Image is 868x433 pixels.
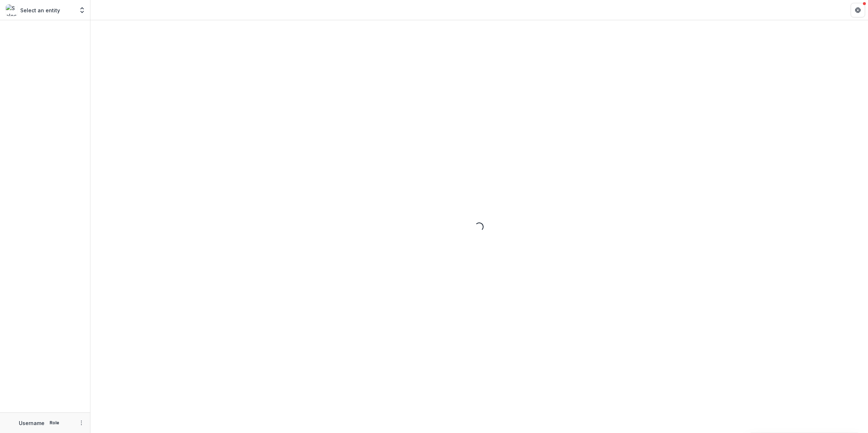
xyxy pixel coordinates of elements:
[77,419,86,427] button: More
[6,4,17,16] img: Select an entity
[77,3,87,17] button: Open entity switcher
[851,3,865,17] button: Get Help
[20,7,60,14] p: Select an entity
[47,420,61,426] p: Role
[19,419,44,427] p: Username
